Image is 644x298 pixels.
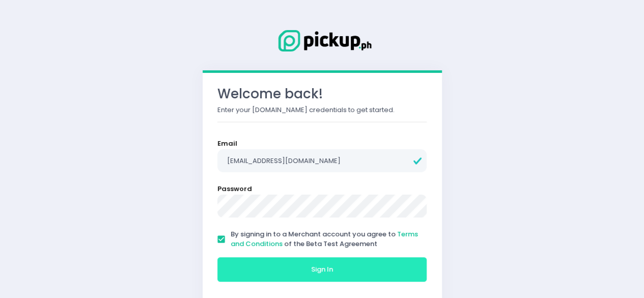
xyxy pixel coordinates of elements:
[271,28,373,53] img: Logo
[217,184,252,194] label: Password
[231,229,418,249] span: By signing in to a Merchant account you agree to of the Beta Test Agreement
[217,86,427,102] h3: Welcome back!
[217,105,427,115] p: Enter your [DOMAIN_NAME] credentials to get started.
[217,139,237,149] label: Email
[217,149,427,173] input: Email
[231,229,418,249] a: Terms and Conditions
[311,264,333,274] span: Sign In
[217,257,427,282] button: Sign In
